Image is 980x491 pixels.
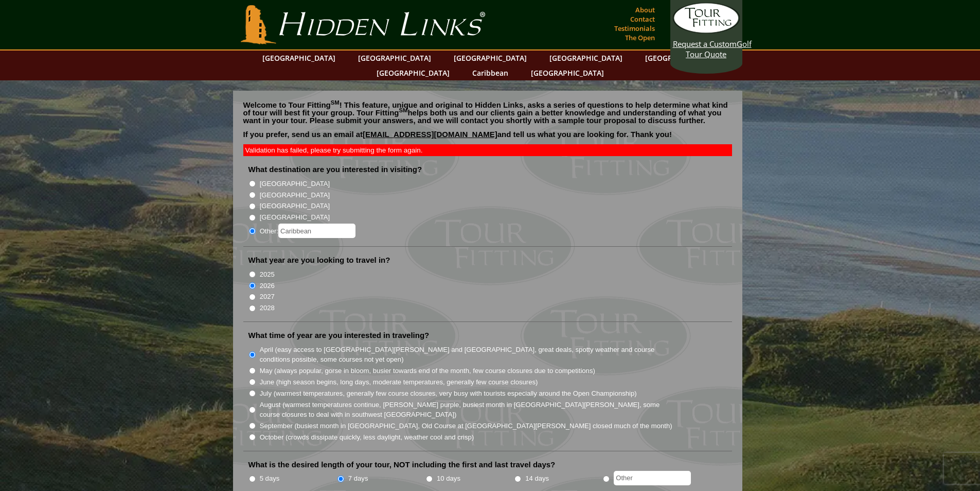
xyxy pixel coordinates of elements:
[260,473,280,484] label: 5 days
[673,39,737,49] span: Request a Custom
[399,107,408,113] sup: SM
[622,30,657,45] a: The Open
[467,65,513,80] a: Caribbean
[260,377,538,387] label: June (high season begins, long days, moderate temperatures, generally few course closures)
[260,179,330,189] label: [GEOGRAPHIC_DATA]
[614,471,691,485] input: Other
[353,50,436,65] a: [GEOGRAPHIC_DATA]
[260,366,595,376] label: May (always popular, gorse in bloom, busier towards end of the month, few course closures due to ...
[248,255,390,265] label: What year are you looking to travel in?
[248,164,422,175] label: What destination are you interested in visiting?
[525,473,549,484] label: 14 days
[673,3,740,59] a: Request a CustomGolf Tour Quote
[257,50,341,65] a: [GEOGRAPHIC_DATA]
[260,190,330,200] label: [GEOGRAPHIC_DATA]
[278,224,355,238] input: Other:
[612,21,657,36] a: Testimonials
[248,330,430,341] label: What time of year are you interested in traveling?
[260,388,637,399] label: July (warmest temperatures, generally few course closures, very busy with tourists especially aro...
[363,130,497,139] a: [EMAIL_ADDRESS][DOMAIN_NAME]
[260,269,275,280] label: 2025
[640,50,723,65] a: [GEOGRAPHIC_DATA]
[331,99,340,106] sup: SM
[449,50,532,65] a: [GEOGRAPHIC_DATA]
[243,101,732,124] p: Welcome to Tour Fitting ! This feature, unique and original to Hidden Links, asks a series of que...
[628,12,657,26] a: Contact
[544,50,628,65] a: [GEOGRAPHIC_DATA]
[243,130,732,146] p: If you prefer, send us an email at and tell us what you are looking for. Thank you!
[633,3,657,17] a: About
[260,432,474,443] label: October (crowds dissipate quickly, less daylight, weather cool and crisp)
[260,400,673,420] label: August (warmest temperatures continue, [PERSON_NAME] purple, busiest month in [GEOGRAPHIC_DATA][P...
[260,281,275,291] label: 2026
[260,292,275,302] label: 2027
[437,473,460,484] label: 10 days
[260,212,330,223] label: [GEOGRAPHIC_DATA]
[260,201,330,211] label: [GEOGRAPHIC_DATA]
[243,144,732,156] div: Validation has failed, please try submitting the form again.
[260,224,355,238] label: Other:
[348,473,368,484] label: 7 days
[371,65,455,80] a: [GEOGRAPHIC_DATA]
[260,421,672,431] label: September (busiest month in [GEOGRAPHIC_DATA], Old Course at [GEOGRAPHIC_DATA][PERSON_NAME] close...
[248,460,556,470] label: What is the desired length of your tour, NOT including the first and last travel days?
[260,345,673,365] label: April (easy access to [GEOGRAPHIC_DATA][PERSON_NAME] and [GEOGRAPHIC_DATA], great deals, spotty w...
[260,303,275,313] label: 2028
[526,65,609,80] a: [GEOGRAPHIC_DATA]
